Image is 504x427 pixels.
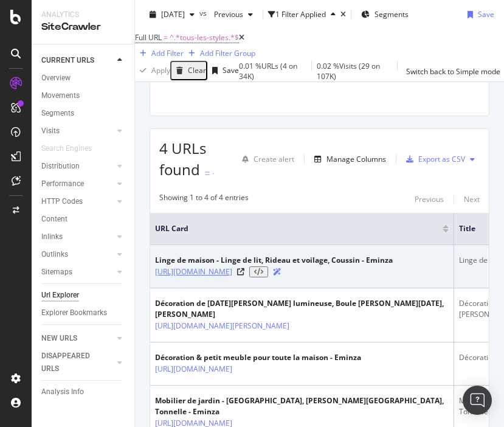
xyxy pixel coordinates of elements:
div: times [340,11,346,18]
a: Movements [41,89,126,102]
div: Previous [415,194,444,204]
span: URL Card [155,223,440,234]
div: NEW URLS [41,332,77,345]
div: Add Filter Group [200,48,255,58]
span: 4 URLs found [159,138,206,179]
button: View HTML Source [249,266,268,277]
div: Apply [151,65,170,75]
button: Add Filter Group [184,46,255,61]
div: CURRENT URLS [41,54,94,67]
div: Create alert [254,154,294,164]
div: Mobilier de jardin - [GEOGRAPHIC_DATA], [PERSON_NAME][GEOGRAPHIC_DATA], Tonnelle - Eminza [155,395,449,417]
a: Performance [41,178,114,190]
div: DISAPPEARED URLS [41,350,103,375]
div: Add Filter [151,48,184,58]
div: Export as CSV [418,154,465,164]
a: Inlinks [41,231,114,243]
a: [URL][DOMAIN_NAME] [155,266,232,278]
div: 0.01 % URLs ( 4 on 34K ) [239,61,306,82]
div: Analytics [41,10,125,20]
a: Outlinks [41,248,114,261]
div: Analysis Info [41,386,84,398]
div: Sitemaps [41,266,72,279]
div: 0.02 % Visits ( 29 on 107K ) [317,61,392,82]
a: Segments [41,107,126,120]
div: Décoration de [DATE][PERSON_NAME] lumineuse, Boule [PERSON_NAME][DATE], [PERSON_NAME] [155,298,449,320]
button: Segments [356,5,413,24]
button: 1 Filter Applied [268,5,340,24]
div: HTTP Codes [41,195,83,208]
button: Export as CSV [401,150,465,169]
div: 1 Filter Applied [275,9,326,19]
a: Explorer Bookmarks [41,307,126,319]
button: Previous [209,5,258,24]
div: Save [478,9,494,19]
button: Create alert [237,150,294,169]
div: Open Intercom Messenger [463,386,492,415]
div: Save [223,65,239,75]
a: [URL][DOMAIN_NAME][PERSON_NAME] [155,320,289,332]
div: Décoration & petit meuble pour toute la maison - Eminza [155,352,361,363]
div: Visits [41,125,60,137]
button: Manage Columns [309,152,386,167]
div: Switch back to Simple mode [406,66,500,77]
div: - [212,168,215,178]
span: Full URL [135,32,162,43]
a: HTTP Codes [41,195,114,208]
div: Url Explorer [41,289,79,302]
div: Inlinks [41,231,63,243]
button: Add Filter [135,46,184,61]
div: Distribution [41,160,80,173]
div: Explorer Bookmarks [41,307,107,319]
div: Performance [41,178,84,190]
button: [DATE] [145,5,199,24]
a: NEW URLS [41,332,114,345]
span: = [164,32,168,43]
button: Switch back to Simple mode [402,61,504,82]
a: Sitemaps [41,266,114,279]
button: Save [463,5,494,24]
span: Segments [375,9,409,19]
div: Clear [188,65,206,75]
button: Previous [415,192,444,207]
img: Equal [205,172,210,175]
div: Overview [41,72,71,85]
a: DISAPPEARED URLS [41,350,114,375]
a: Search Engines [41,142,104,155]
a: Visits [41,125,114,137]
a: [URL][DOMAIN_NAME] [155,363,232,375]
a: Content [41,213,126,226]
span: Previous [209,9,243,19]
a: AI Url Details [273,266,281,277]
div: Linge de maison - Linge de lit, Rideau et voilage, Coussin - Eminza [155,255,393,266]
span: 2025 Sep. 22nd [161,9,185,19]
div: Content [41,213,67,226]
span: ^.*tous-les-styles.*$ [170,32,239,43]
button: Save [207,61,239,80]
button: Clear [170,61,207,80]
a: Distribution [41,160,114,173]
div: Movements [41,89,80,102]
div: Manage Columns [326,154,386,164]
div: Outlinks [41,248,68,261]
div: Next [464,194,480,204]
a: Overview [41,72,126,85]
a: Analysis Info [41,386,126,398]
span: vs [199,8,209,18]
div: Segments [41,107,74,120]
a: CURRENT URLS [41,54,114,67]
a: Url Explorer [41,289,126,302]
div: SiteCrawler [41,20,125,34]
a: Visit Online Page [237,268,244,276]
div: Search Engines [41,142,92,155]
div: Showing 1 to 4 of 4 entries [159,192,249,207]
button: Apply [135,61,170,80]
button: Next [464,192,480,207]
